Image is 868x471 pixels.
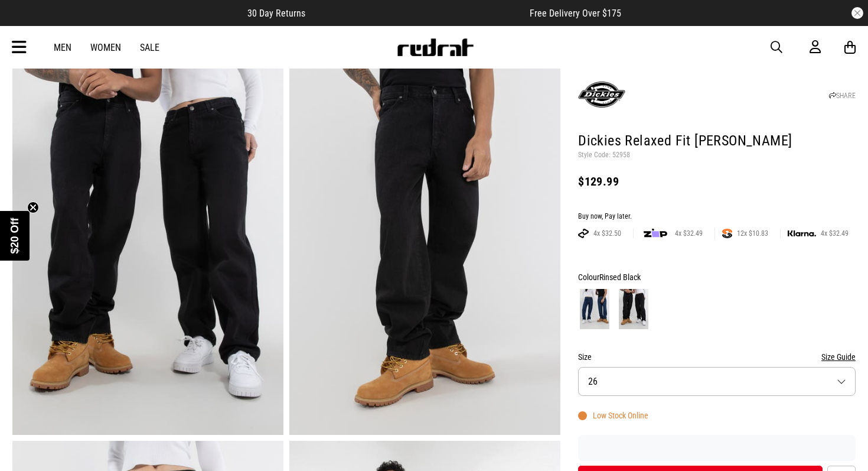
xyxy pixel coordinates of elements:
[578,151,856,160] p: Style Code: 52958
[9,217,21,254] span: $20 Off
[788,230,816,237] img: KLARNA
[578,367,856,396] button: 26
[140,42,159,53] a: Sale
[90,42,121,53] a: Women
[589,229,626,238] span: 4x $32.50
[247,8,305,19] span: 30 Day Returns
[732,229,773,238] span: 12x $10.83
[54,42,71,53] a: Men
[12,61,283,435] img: Dickies Relaxed Fit Carpenter Jean in Black
[530,8,621,19] span: Free Delivery Over $175
[396,38,474,56] img: Redrat logo
[644,228,667,239] img: zip
[578,229,589,238] img: AFTERPAY
[578,270,856,284] div: Colour
[27,202,39,213] button: Close teaser
[599,272,641,282] span: Rinsed Black
[722,229,732,238] img: SPLITPAY
[9,5,45,40] button: Open LiveChat chat widget
[578,350,856,364] div: Size
[578,132,856,151] h1: Dickies Relaxed Fit [PERSON_NAME]
[329,7,506,19] iframe: Customer reviews powered by Trustpilot
[580,289,609,329] img: Rinsed Indigo
[578,174,856,189] div: $129.99
[588,376,598,387] span: 26
[829,92,856,100] a: SHARE
[578,71,625,118] img: Dickies
[619,289,648,329] img: Rinsed Black
[578,212,856,222] div: Buy now, Pay later.
[578,442,856,454] iframe: Customer reviews powered by Trustpilot
[578,411,648,420] div: Low Stock Online
[289,61,560,435] img: Dickies Relaxed Fit Carpenter Jean in Black
[670,229,707,238] span: 4x $32.49
[816,229,853,238] span: 4x $32.49
[821,350,856,364] button: Size Guide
